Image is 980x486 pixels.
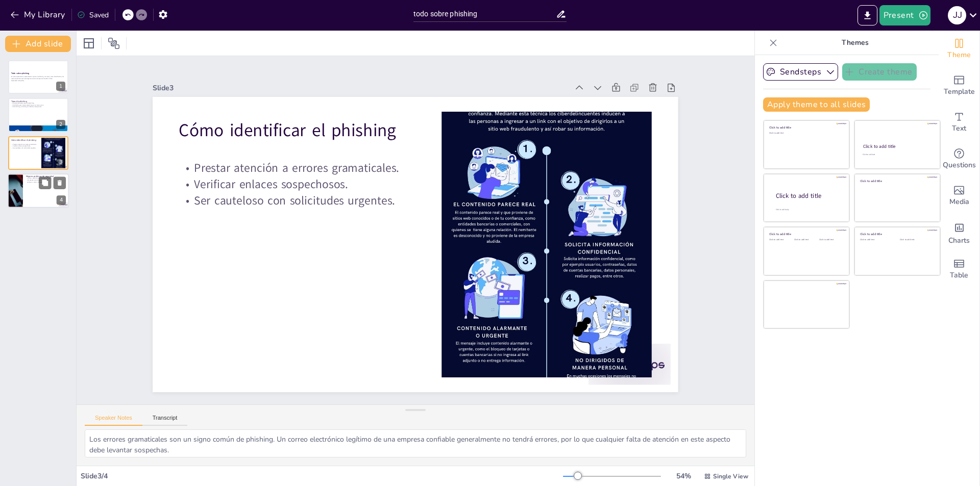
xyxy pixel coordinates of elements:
div: Click to add title [860,232,933,236]
div: Click to add text [819,239,842,241]
p: Cómo identificar el phishing [11,139,38,142]
div: 54 % [671,471,696,481]
button: My Library [8,7,69,23]
span: Single View [713,472,748,480]
div: Click to add text [900,239,932,241]
div: 1 [56,82,65,91]
button: J J [948,5,966,25]
div: 2 [8,98,68,132]
div: 2 [56,120,65,129]
div: Add ready made slides [939,67,979,104]
div: Add text boxes [939,104,979,141]
span: Table [950,270,968,281]
button: Duplicate Slide [39,177,51,189]
div: 4 [57,196,66,205]
div: Click to add title [769,125,842,130]
div: Get real-time input from your audience [939,141,979,177]
button: Sendsteps [763,63,838,81]
div: 4 [8,173,69,208]
p: Prestar atención a errores gramaticales. [11,143,38,145]
p: Generated with [URL] [11,80,65,82]
p: Existen diferentes tipos de phishing. [11,102,65,104]
p: Verificar enlaces sospechosos. [11,145,38,147]
strong: Todo sobre phishing [11,72,30,75]
span: Template [944,86,975,97]
div: 3 [56,158,65,167]
div: Click to add body [776,209,840,211]
button: Present [879,5,930,25]
button: Export to PowerPoint [857,5,877,25]
span: Theme [947,49,971,61]
p: Mejores prácticas de seguridad [26,175,66,178]
p: El smishing y el vishing son tácticas emergentes. [11,106,65,108]
div: Click to add title [863,143,931,149]
div: Slide 3 / 4 [81,471,563,481]
button: Create theme [842,63,917,81]
div: Saved [77,10,109,20]
div: Add charts and graphs [939,214,979,251]
span: Questions [943,160,976,171]
div: Add a table [939,251,979,288]
button: Transcript [142,415,188,426]
div: Click to add text [860,239,892,241]
button: Delete Slide [54,177,66,189]
div: Add images, graphics, shapes or video [939,177,979,214]
div: Click to add text [769,132,842,135]
span: Media [949,196,969,208]
input: Insert title [413,7,556,21]
button: Apply theme to all slides [763,97,870,112]
div: 3 [8,136,68,170]
button: Speaker Notes [85,415,142,426]
p: Tipos de phishing [11,99,65,103]
div: Click to add title [776,192,841,200]
p: Ser cauteloso con solicitudes urgentes. [11,147,38,149]
div: 1 [8,60,68,94]
div: Click to add text [863,154,930,156]
div: Layout [81,35,97,52]
p: En esta presentación, exploraremos qué es el phishing, sus tipos, cómo identificarlo y las mejore... [11,76,65,80]
span: Text [952,123,966,134]
p: Themes [781,31,928,55]
div: Change the overall theme [939,31,979,67]
span: Charts [948,235,970,246]
div: Click to add text [769,239,792,241]
div: Click to add text [794,239,817,241]
p: Ser cauteloso con solicitudes urgentes. [208,99,431,211]
p: Cómo identificar el phishing [235,32,461,150]
textarea: Los errores gramaticales son un signo común de phishing. Un correo electrónico legítimo de una em... [85,429,746,457]
p: Mantener el software actualizado. [26,180,66,182]
p: Verificar enlaces sospechosos. [215,85,437,196]
div: Click to add title [769,232,842,236]
div: J J [948,6,966,24]
p: Utilizar autenticación de dos factores. [26,177,66,180]
div: Click to add title [860,178,933,183]
p: Prestar atención a errores gramaticales. [222,70,444,181]
button: Add slide [5,36,71,52]
span: Position [108,37,120,49]
p: Educar a otros sobre phishing. [26,182,66,184]
p: El phishing por correo electrónico es el más común. [11,104,65,106]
